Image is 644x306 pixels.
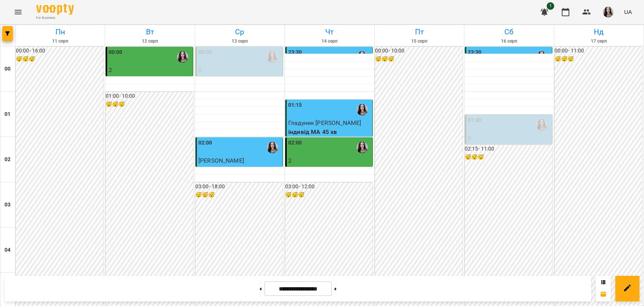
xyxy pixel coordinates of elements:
p: індивід шч 45 хв [198,165,281,174]
h6: 😴😴😴 [375,55,463,63]
h6: Пт [376,26,463,38]
img: Габорак Галина [536,119,547,131]
h6: 15 серп [376,38,463,45]
h6: 😴😴😴 [106,100,193,109]
h6: 00:00 - 11:00 [555,47,642,55]
h6: 13 серп [196,38,283,45]
h6: Ср [196,26,283,38]
span: Гладуник [PERSON_NAME] [288,119,361,126]
p: 2 [288,156,371,165]
span: [PERSON_NAME] [198,157,244,164]
label: 01:15 [288,101,302,109]
p: парне шч 45 хв ([PERSON_NAME]) [288,165,371,183]
label: 23:30 [468,48,482,57]
img: Voopty Logo [36,4,74,15]
h6: 03 [5,201,11,209]
p: 0 [468,134,550,143]
h6: 02 [5,155,11,164]
h6: 11 серп [17,38,104,45]
label: 00:00 [109,48,123,57]
p: 0 [198,66,281,75]
label: 02:00 [288,139,302,147]
h6: 😴😴😴 [465,153,552,161]
h6: Чт [286,26,373,38]
h6: 😴😴😴 [285,191,373,199]
h6: Пн [17,26,104,38]
img: Габорак Галина [357,142,368,153]
h6: 03:00 - 18:00 [195,183,283,191]
h6: 12 серп [106,38,194,45]
h6: 17 серп [555,38,642,45]
h6: 😴😴😴 [16,55,103,63]
img: Габорак Галина [177,51,188,63]
span: For Business [36,15,74,20]
h6: 01:00 - 10:00 [106,92,193,100]
h6: 00:00 - 10:00 [375,47,463,55]
p: індивід шч 45 хв ([PERSON_NAME]) [468,143,550,160]
img: Габорак Галина [357,51,368,63]
span: 1 [547,2,554,10]
img: 23d2127efeede578f11da5c146792859.jpg [603,7,613,17]
h6: 02:15 - 11:00 [465,145,552,153]
h6: 😴😴😴 [195,191,283,199]
img: Габорак Галина [267,51,278,63]
h6: Нд [555,26,642,38]
h6: 14 серп [286,38,373,45]
p: індивід МА 45 хв [288,128,371,137]
label: 01:30 [468,116,482,125]
h6: Вт [106,26,194,38]
h6: 😴😴😴 [555,55,642,63]
button: UA [621,5,635,19]
img: Габорак Галина [357,104,368,115]
img: Габорак Галина [536,51,547,63]
label: 00:00 [198,48,212,57]
h6: Сб [466,26,553,38]
p: парне шч 45 хв ([PERSON_NAME]) [109,75,191,92]
p: індивід матем 45 хв ([PERSON_NAME]) [198,75,281,92]
img: Габорак Галина [267,142,278,153]
span: UA [624,8,632,16]
h6: 03:00 - 12:00 [285,183,373,191]
p: 2 [109,66,191,75]
h6: 04 [5,246,11,254]
label: 02:00 [198,139,212,147]
label: 23:30 [288,48,302,57]
button: Menu [9,3,27,21]
h6: 00:00 - 16:00 [16,47,103,55]
h6: 16 серп [466,38,553,45]
h6: 01 [5,110,11,118]
h6: 00 [5,65,11,73]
